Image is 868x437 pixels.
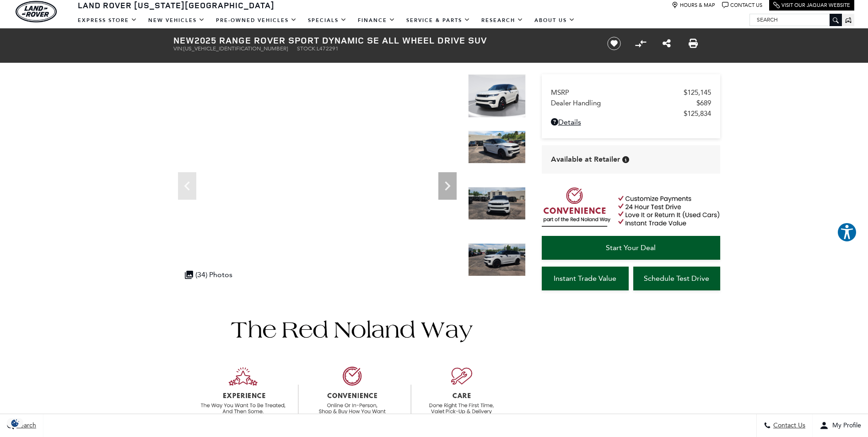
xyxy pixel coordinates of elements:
[173,35,592,45] h1: 2025 Range Rover Sport Dynamic SE All Wheel Drive SUV
[551,99,696,107] span: Dealer Handling
[663,38,671,49] a: Share this New 2025 Range Rover Sport Dynamic SE All Wheel Drive SUV
[633,267,720,290] a: Schedule Test Drive
[468,131,526,164] img: New 2025 Borasco Grey LAND ROVER Dynamic SE image 2
[606,243,656,252] span: Start Your Deal
[551,154,620,164] span: Available at Retailer
[16,1,57,22] img: Land Rover
[551,88,711,97] a: MSRP $125,145
[622,156,629,163] div: Vehicle is in stock and ready for immediate delivery. Due to demand, availability is subject to c...
[554,274,616,283] span: Instant Trade Value
[468,74,526,118] img: New 2025 Borasco Grey LAND ROVER Dynamic SE image 1
[210,12,302,28] a: Pre-Owned Vehicles
[551,118,711,126] a: Details
[551,99,711,107] a: Dealer Handling $689
[183,45,288,52] span: [US_VEHICLE_IDENTIFICATION_NUMBER]
[72,12,143,28] a: EXPRESS STORE
[180,266,237,284] div: (34) Photos
[72,12,581,28] nav: Main Navigation
[317,45,339,52] span: L472291
[542,267,629,290] a: Instant Trade Value
[722,2,762,9] a: Contact Us
[604,36,624,51] button: Save vehicle
[352,12,401,28] a: Finance
[5,418,26,428] img: Opt-Out Icon
[644,274,709,283] span: Schedule Test Drive
[143,12,210,28] a: New Vehicles
[542,236,720,260] a: Start Your Deal
[302,12,352,28] a: Specials
[468,187,526,220] img: New 2025 Borasco Grey LAND ROVER Dynamic SE image 3
[173,34,194,46] strong: New
[297,45,317,52] span: Stock:
[696,99,711,107] span: $689
[551,109,711,118] a: $125,834
[16,1,57,22] a: land-rover
[5,418,26,428] section: Click to Open Cookie Consent Modal
[529,12,581,28] a: About Us
[401,12,476,28] a: Service & Parts
[837,222,857,242] button: Explore your accessibility options
[468,243,526,276] img: New 2025 Borasco Grey LAND ROVER Dynamic SE image 4
[634,37,647,50] button: Compare Vehicle
[684,109,711,118] span: $125,834
[689,38,698,49] a: Print this New 2025 Range Rover Sport Dynamic SE All Wheel Drive SUV
[750,14,841,25] input: Search
[829,422,861,430] span: My Profile
[684,88,711,97] span: $125,145
[837,222,857,244] aside: Accessibility Help Desk
[173,74,461,290] iframe: Interactive Walkaround/Photo gallery of the vehicle/product
[813,414,868,437] button: Open user profile menu
[771,422,805,430] span: Contact Us
[476,12,529,28] a: Research
[173,45,183,52] span: VIN:
[773,2,850,9] a: Visit Our Jaguar Website
[672,2,715,9] a: Hours & Map
[551,88,684,97] span: MSRP
[438,172,457,200] div: Next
